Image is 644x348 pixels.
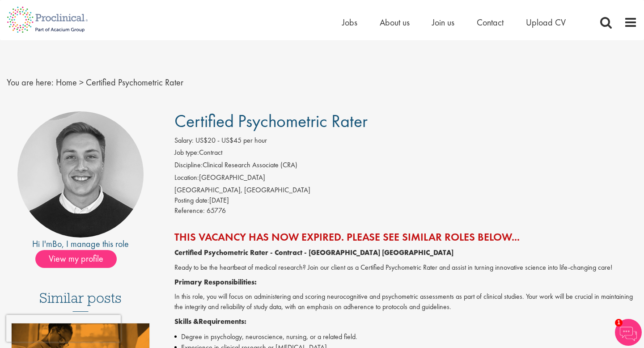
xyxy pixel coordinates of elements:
[86,76,183,88] span: Certified Psychometric Rater
[35,252,126,263] a: View my profile
[207,206,226,215] span: 65776
[199,317,246,326] strong: Requirements:
[174,277,257,287] strong: Primary Responsibilities:
[174,160,637,173] li: Clinical Research Associate (CRA)
[174,185,637,195] div: [GEOGRAPHIC_DATA], [GEOGRAPHIC_DATA]
[174,160,203,170] label: Discipline:
[39,290,122,312] h3: Similar posts
[174,173,199,183] label: Location:
[174,148,199,158] label: Job type:
[174,110,368,132] span: Certified Psychometric Rater
[174,195,209,205] span: Posting date:
[174,136,194,146] label: Salary:
[7,238,154,250] div: Hi I'm , I manage this role
[615,319,623,327] span: 1
[6,315,121,342] iframe: reCAPTCHA
[174,206,205,216] label: Reference:
[195,136,267,145] span: US$20 - US$45 per hour
[380,17,410,28] a: About us
[174,248,453,257] strong: Certified Psychometric Rater - Contract - [GEOGRAPHIC_DATA] [GEOGRAPHIC_DATA]
[52,238,62,250] a: Bo
[7,76,54,88] span: You are here:
[174,263,637,273] p: Ready to be the heartbeat of medical research? Join our client as a Certified Psychometric Rater ...
[56,76,77,88] a: breadcrumb link
[79,76,84,88] span: >
[174,231,637,243] h2: This vacancy has now expired. Please see similar roles below...
[174,317,199,326] strong: Skills &
[432,17,454,28] a: Join us
[477,17,504,28] a: Contact
[615,319,642,346] img: Chatbot
[174,331,637,342] li: Degree in psychology, neuroscience, nursing, or a related field.
[174,173,637,185] li: [GEOGRAPHIC_DATA]
[174,148,637,160] li: Contract
[35,250,117,268] span: View my profile
[342,17,357,28] a: Jobs
[526,17,566,28] a: Upload CV
[174,292,637,312] p: In this role, you will focus on administering and scoring neurocognitive and psychometric assessm...
[174,195,637,206] div: [DATE]
[17,111,144,238] img: imeage of recruiter Bo Forsen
